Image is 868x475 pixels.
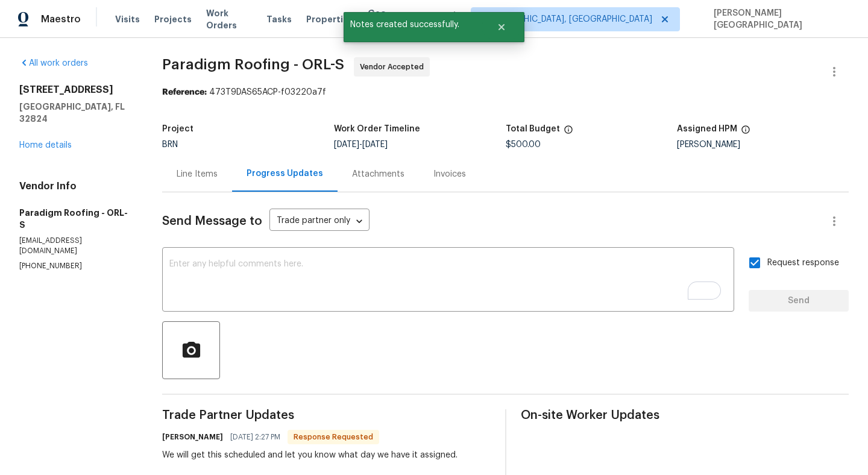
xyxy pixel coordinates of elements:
h5: Project [162,125,193,133]
a: All work orders [19,59,88,68]
span: [DATE] [334,140,359,149]
h5: Assigned HPM [677,125,737,133]
span: Visits [115,13,140,25]
h5: Total Budget [506,125,560,133]
textarea: To enrich screen reader interactions, please activate Accessibility in Grammarly extension settings [169,260,727,302]
div: Trade partner only [269,212,370,231]
div: Invoices [433,168,466,180]
span: [DATE] [362,140,388,149]
span: Properties [306,13,353,25]
span: [DATE] 2:27 PM [230,431,280,443]
span: The hpm assigned to this work order. [741,125,750,140]
span: [PERSON_NAME][GEOGRAPHIC_DATA] [709,7,850,31]
span: Projects [154,13,192,25]
span: Request response [767,257,839,269]
span: On-site Worker Updates [521,409,849,421]
span: Work Orders [206,7,252,31]
div: Progress Updates [247,168,323,180]
a: Home details [19,141,72,149]
span: Response Requested [289,431,378,443]
span: Geo Assignments [368,7,433,31]
span: [GEOGRAPHIC_DATA], [GEOGRAPHIC_DATA] [481,13,652,25]
div: We will get this scheduled and let you know what day we have it assigned. [162,449,458,461]
button: Close [482,15,521,39]
span: Trade Partner Updates [162,409,490,421]
span: $500.00 [506,140,541,149]
span: BRN [162,140,178,149]
span: Notes created successfully. [344,12,482,37]
span: Send Message to [162,215,262,227]
span: Maestro [41,13,81,25]
h4: Vendor Info [19,180,133,192]
p: [EMAIL_ADDRESS][DOMAIN_NAME] [19,236,133,256]
span: - [334,140,388,149]
p: [PHONE_NUMBER] [19,261,133,271]
div: Line Items [177,168,218,180]
div: 473T9DAS65ACP-f03220a7f [162,86,849,98]
h5: [GEOGRAPHIC_DATA], FL 32824 [19,101,133,125]
span: Vendor Accepted [360,61,429,73]
h5: Paradigm Roofing - ORL-S [19,207,133,231]
h5: Work Order Timeline [334,125,420,133]
h2: [STREET_ADDRESS] [19,84,133,96]
span: The total cost of line items that have been proposed by Opendoor. This sum includes line items th... [564,125,573,140]
b: Reference: [162,88,207,96]
h6: [PERSON_NAME] [162,431,223,443]
span: Paradigm Roofing - ORL-S [162,57,344,72]
span: Tasks [266,15,292,24]
div: Attachments [352,168,404,180]
div: [PERSON_NAME] [677,140,849,149]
